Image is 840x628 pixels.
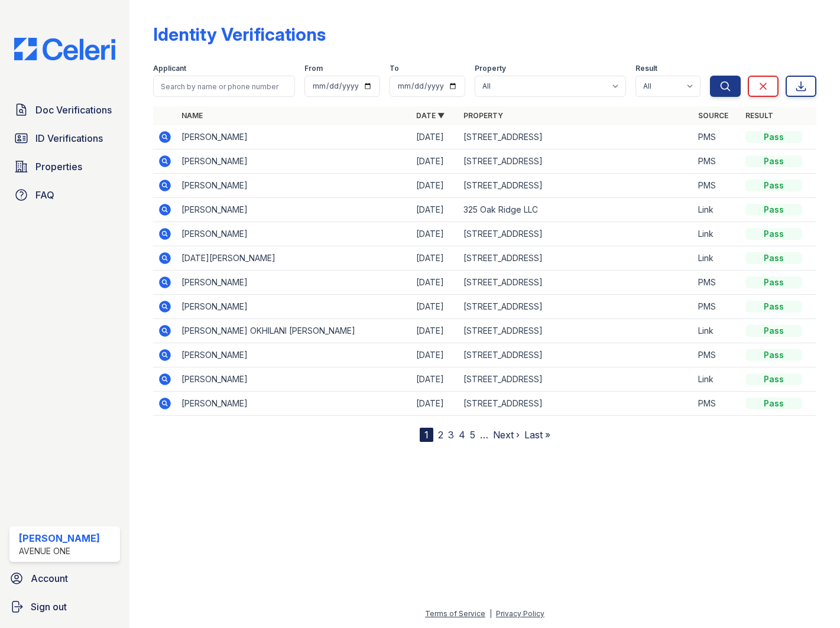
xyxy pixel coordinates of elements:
a: Property [463,111,503,120]
div: Pass [745,349,802,361]
div: Pass [745,325,802,337]
div: Pass [745,131,802,143]
label: Applicant [153,64,186,73]
td: [PERSON_NAME] [177,343,411,367]
span: Doc Verifications [35,103,112,117]
td: [PERSON_NAME] [177,295,411,319]
label: Property [475,64,506,73]
div: Pass [745,276,802,288]
div: 1 [420,428,433,442]
div: Pass [745,373,802,385]
span: FAQ [35,188,54,202]
td: [STREET_ADDRESS] [459,295,693,319]
td: [PERSON_NAME] [177,125,411,149]
div: Pass [745,204,802,216]
td: [STREET_ADDRESS] [459,222,693,246]
td: Link [693,198,741,222]
td: [PERSON_NAME] [177,149,411,174]
a: ID Verifications [9,126,120,150]
td: Link [693,319,741,343]
td: [DATE] [411,149,459,174]
span: … [480,428,488,442]
div: | [489,609,492,618]
a: Sign out [5,595,125,619]
div: Pass [745,228,802,240]
a: Account [5,567,125,590]
div: Avenue One [19,545,100,557]
td: PMS [693,125,741,149]
td: [PERSON_NAME] [177,271,411,295]
td: [STREET_ADDRESS] [459,125,693,149]
td: [DATE] [411,295,459,319]
td: [STREET_ADDRESS] [459,271,693,295]
td: [DATE] [411,125,459,149]
a: Properties [9,155,120,178]
td: [PERSON_NAME] [177,174,411,198]
td: PMS [693,271,741,295]
div: Identity Verifications [153,24,326,45]
span: Sign out [31,600,67,614]
a: Doc Verifications [9,98,120,122]
td: [STREET_ADDRESS] [459,367,693,392]
td: [STREET_ADDRESS] [459,174,693,198]
a: 4 [459,429,465,441]
label: From [304,64,323,73]
label: To [390,64,399,73]
a: Next › [493,429,520,441]
td: [STREET_ADDRESS] [459,392,693,416]
div: Pass [745,398,802,409]
span: Account [31,571,68,585]
td: [DATE] [411,343,459,367]
label: Result [635,64,657,73]
a: Result [745,111,773,120]
td: [STREET_ADDRESS] [459,246,693,271]
a: Date ▼ [416,111,445,120]
td: [DATE] [411,271,459,295]
a: 3 [448,429,454,441]
td: Link [693,222,741,246]
td: Link [693,246,741,271]
td: PMS [693,295,741,319]
img: CE_Logo_Blue-a8612792a0a2168367f1c8372b55b34899dd931a85d93a1a3d3e32e68fde9ad4.png [5,38,125,60]
a: FAQ [9,183,120,207]
a: Privacy Policy [496,609,544,618]
td: Link [693,367,741,392]
td: [DATE] [411,246,459,271]
td: [PERSON_NAME] [177,198,411,222]
div: Pass [745,180,802,191]
td: [PERSON_NAME] OKHILANI [PERSON_NAME] [177,319,411,343]
td: [PERSON_NAME] [177,392,411,416]
td: [DATE] [411,174,459,198]
input: Search by name or phone number [153,76,295,97]
td: 325 Oak Ridge LLC [459,198,693,222]
span: Properties [35,160,82,174]
td: [STREET_ADDRESS] [459,343,693,367]
td: PMS [693,149,741,174]
div: [PERSON_NAME] [19,531,100,545]
td: [DATE] [411,319,459,343]
td: PMS [693,174,741,198]
td: [DATE] [411,367,459,392]
a: Source [698,111,728,120]
span: ID Verifications [35,131,103,145]
td: [DATE][PERSON_NAME] [177,246,411,271]
td: [PERSON_NAME] [177,367,411,392]
td: [STREET_ADDRESS] [459,319,693,343]
td: [DATE] [411,198,459,222]
td: PMS [693,392,741,416]
td: [STREET_ADDRESS] [459,149,693,174]
a: 5 [470,429,475,441]
a: Terms of Service [425,609,485,618]
div: Pass [745,252,802,264]
td: [DATE] [411,222,459,246]
div: Pass [745,155,802,167]
td: PMS [693,343,741,367]
div: Pass [745,301,802,313]
td: [PERSON_NAME] [177,222,411,246]
a: Name [181,111,203,120]
a: 2 [438,429,443,441]
td: [DATE] [411,392,459,416]
a: Last » [524,429,550,441]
